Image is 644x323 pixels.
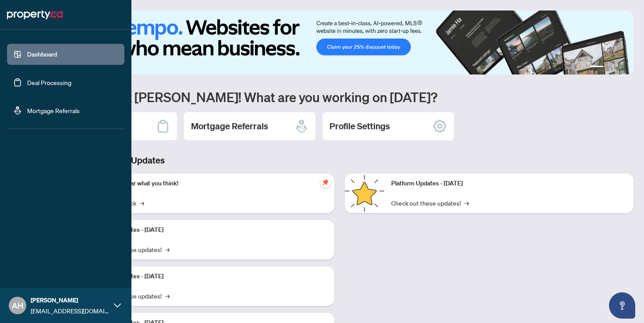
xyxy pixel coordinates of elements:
p: We want to hear what you think! [92,179,327,188]
a: Deal Processing [27,78,71,86]
a: Check out these updates!→ [391,198,469,208]
a: Mortgage Referrals [27,106,80,114]
span: [EMAIL_ADDRESS][DOMAIN_NAME] [31,306,110,316]
a: Dashboard [27,50,57,58]
img: Platform Updates - June 23, 2025 [345,174,384,213]
p: Platform Updates - [DATE] [391,179,626,188]
button: 4 [621,66,625,69]
h2: Mortgage Referrals [191,120,268,132]
button: 2 [607,66,611,69]
span: → [464,198,469,208]
img: Slide 0 [46,11,633,75]
span: pushpin [320,177,331,188]
span: → [165,245,170,254]
span: AH [12,299,23,312]
span: → [140,198,144,208]
img: logo [7,8,63,22]
span: → [165,291,170,301]
h3: Brokerage & Industry Updates [46,154,633,167]
p: Platform Updates - [DATE] [92,225,327,235]
button: 1 [590,66,604,69]
span: [PERSON_NAME] [31,295,110,305]
button: Open asap [609,292,635,319]
p: Platform Updates - [DATE] [92,272,327,281]
h2: Profile Settings [329,120,390,132]
button: 3 [614,66,618,69]
h1: Welcome back [PERSON_NAME]! What are you working on [DATE]? [46,89,633,105]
